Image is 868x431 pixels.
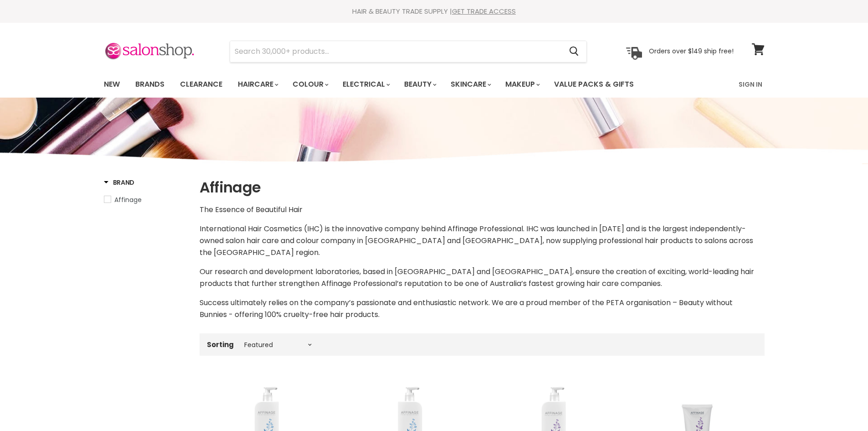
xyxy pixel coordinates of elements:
[200,223,753,258] span: International Hair Cosmetics (IHC) is the innovative company behind Affinage Professional. IHC wa...
[397,75,442,94] a: Beauty
[230,41,587,62] form: Product
[822,388,859,422] iframe: Gorgias live chat messenger
[200,266,754,289] span: Our research and development laboratories, based in [GEOGRAPHIC_DATA] and [GEOGRAPHIC_DATA], ensu...
[104,178,135,187] h3: Brand
[97,71,687,98] ul: Main menu
[207,341,234,348] label: Sorting
[92,71,776,98] nav: Main
[128,75,171,94] a: Brands
[200,204,765,216] p: The Essence of Beautiful Hair
[230,41,562,62] input: Search
[173,75,229,94] a: Clearance
[562,41,586,62] button: Search
[200,178,765,197] h1: Affinage
[200,266,765,290] p: Affinage Professional’s reputation to be one of Australia’s fastest growing hair care companies.
[547,75,641,94] a: Value Packs & Gifts
[200,297,733,320] span: Success ultimately relies on the company’s passionate and enthusiastic network. We are a proud me...
[231,75,284,94] a: Haircare
[104,195,188,205] a: Affinage
[97,75,127,94] a: New
[649,47,734,55] p: Orders over $149 ship free!
[498,75,545,94] a: Makeup
[336,75,395,94] a: Electrical
[114,195,142,204] span: Affinage
[452,6,516,16] a: GET TRADE ACCESS
[733,75,768,94] a: Sign In
[92,7,776,16] div: HAIR & BEAUTY TRADE SUPPLY |
[286,75,334,94] a: Colour
[444,75,497,94] a: Skincare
